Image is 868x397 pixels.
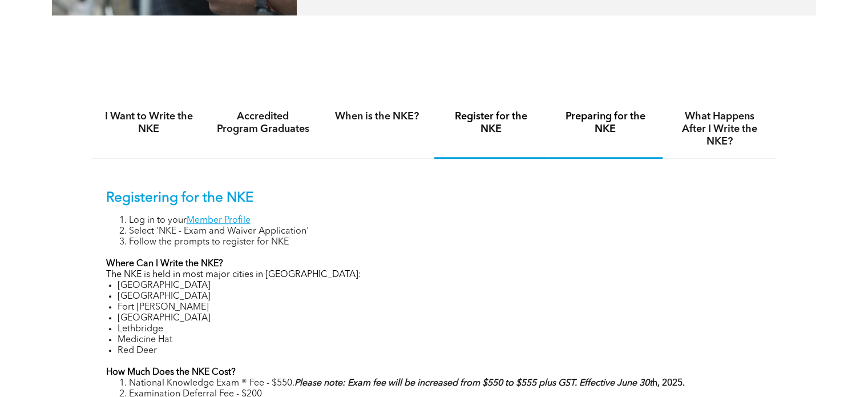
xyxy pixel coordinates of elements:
li: Log in to your [129,215,762,226]
h4: Preparing for the NKE [559,110,652,135]
p: The NKE is held in most major cities in [GEOGRAPHIC_DATA]: [106,270,762,280]
strong: Where Can I Write the NKE? [106,259,223,268]
li: Lethbridge [118,324,762,335]
h4: When is the NKE? [330,110,424,123]
h4: Register for the NKE [445,110,538,135]
li: [GEOGRAPHIC_DATA] [118,313,762,324]
p: Registering for the NKE [106,190,762,207]
strong: h, 2025. [294,379,685,388]
li: Select 'NKE - Exam and Waiver Application' [129,226,762,237]
strong: How Much Does the NKE Cost? [106,368,236,377]
li: Medicine Hat [118,335,762,346]
li: Fort [PERSON_NAME] [118,302,762,313]
li: Red Deer [118,346,762,356]
li: National Knowledge Exam ® Fee - $550. [129,378,762,389]
li: [GEOGRAPHIC_DATA] [118,280,762,291]
em: Please note: Exam fee will be increased from $550 to $555 plus GST. Effective June 30t [294,379,652,388]
h4: What Happens After I Write the NKE? [673,110,766,148]
h4: Accredited Program Graduates [216,110,310,135]
h4: I Want to Write the NKE [102,110,196,135]
li: [GEOGRAPHIC_DATA] [118,291,762,302]
a: Member Profile [187,216,251,225]
li: Follow the prompts to register for NKE [129,237,762,248]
